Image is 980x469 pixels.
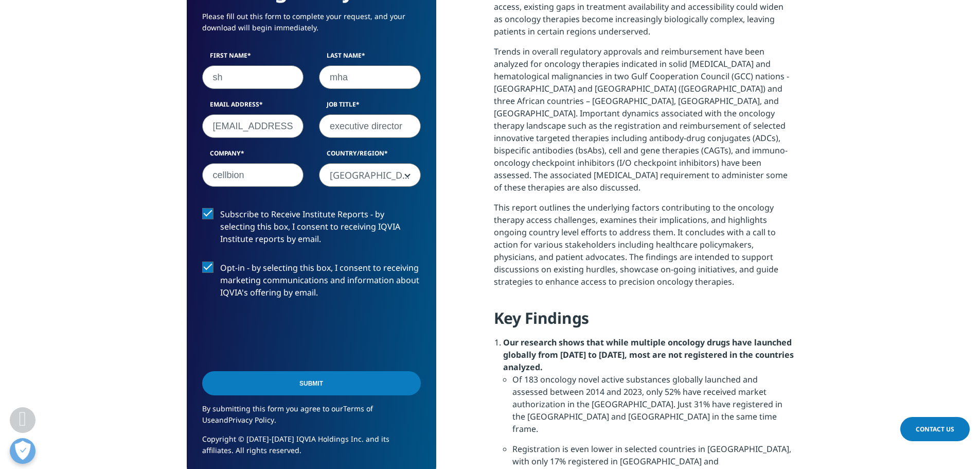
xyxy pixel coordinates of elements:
p: This report outlines the underlying factors contributing to the oncology therapy access challenge... [494,201,794,296]
label: Job Title [319,100,421,114]
label: Email Address [202,100,304,114]
h4: Key Findings [494,308,794,336]
label: Opt-in - by selecting this box, I consent to receiving marketing communications and information a... [202,262,421,304]
a: Contact Us [900,417,970,441]
iframe: reCAPTCHA [202,315,359,355]
span: South Korea [319,163,421,187]
p: Trends in overall regulatory approvals and reimbursement have been analyzed for oncology therapie... [494,45,794,201]
span: South Korea [319,164,420,187]
label: Subscribe to Receive Institute Reports - by selecting this box, I consent to receiving IQVIA Inst... [202,208,421,251]
p: By submitting this form you agree to our and . [202,403,421,433]
label: Company [202,149,304,163]
label: First Name [202,51,304,65]
span: Contact Us [916,425,954,433]
strong: Our research shows that while multiple oncology drugs have launched globally from [DATE] to [DATE... [503,337,794,373]
a: Privacy Policy [228,415,274,425]
label: Last Name [319,51,421,65]
li: Of 183 oncology novel active substances globally launched and assessed between 2014 and 2023, onl... [512,373,794,443]
label: Country/Region [319,149,421,163]
p: Copyright © [DATE]-[DATE] IQVIA Holdings Inc. and its affiliates. All rights reserved. [202,433,421,464]
input: Submit [202,371,421,395]
button: 개방형 기본 설정 [10,438,35,464]
p: Please fill out this form to complete your request, and your download will begin immediately. [202,11,421,41]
